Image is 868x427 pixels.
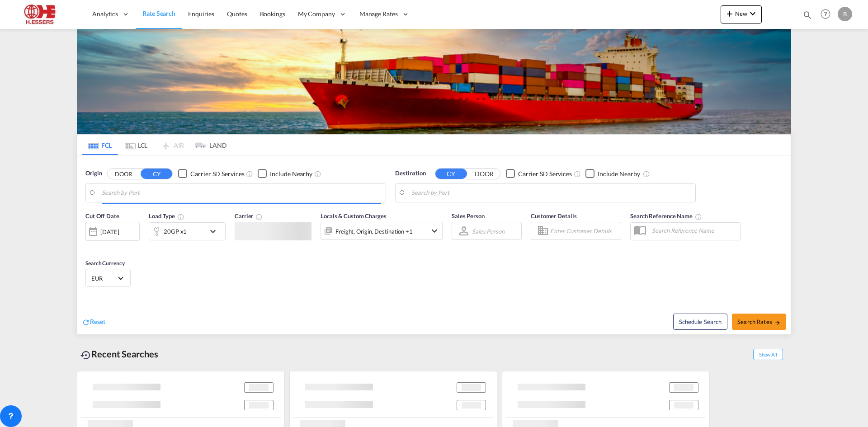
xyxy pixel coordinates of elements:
span: Analytics [92,9,118,19]
md-icon: icon-backup-restore [80,350,91,361]
span: Manage Rates [359,9,398,19]
div: Include Nearby [598,169,640,178]
input: Search by Port [411,186,691,200]
div: icon-refreshReset [82,317,105,327]
span: Carrier [235,212,263,220]
md-icon: icon-arrow-right [774,319,781,326]
button: icon-plus 400-fgNewicon-chevron-down [721,5,762,23]
md-checkbox: Checkbox No Ink [585,169,640,178]
input: Search by Port [102,186,381,200]
span: Sales Person [452,212,485,220]
md-tab-item: FCL [82,135,118,155]
span: Cut Off Date [85,212,119,220]
span: Search Rates [737,318,781,325]
span: Customer Details [531,212,576,220]
button: DOOR [108,169,139,179]
span: New [724,10,758,17]
md-select: Sales Person [471,225,505,238]
button: Search Ratesicon-arrow-right [732,314,786,330]
md-pagination-wrapper: Use the left and right arrow keys to navigate between tabs [82,135,226,155]
div: [DATE] [85,222,140,241]
img: LCL+%26+FCL+BACKGROUND.png [77,29,791,134]
div: B [838,7,852,21]
input: Enter Customer Details [550,224,618,238]
md-tab-item: LAND [190,135,226,155]
div: Include Nearby [270,169,312,178]
span: My Company [298,9,335,19]
span: Rate Search [142,9,175,17]
span: Reset [90,318,105,325]
span: Search Reference Name [630,212,702,220]
md-checkbox: Checkbox No Ink [258,169,312,178]
button: CY [435,169,467,179]
md-icon: icon-chevron-down [429,225,440,236]
md-checkbox: Checkbox No Ink [178,169,244,178]
md-icon: icon-refresh [82,318,90,326]
md-icon: The selected Trucker/Carrierwill be displayed in the rate results If the rates are from another f... [255,213,263,221]
md-icon: Unchecked: Ignores neighbouring ports when fetching rates.Checked : Includes neighbouring ports w... [314,170,321,178]
md-icon: Unchecked: Search for CY (Container Yard) services for all selected carriers.Checked : Search for... [574,170,581,178]
md-select: Select Currency: € EUREuro [90,272,126,285]
span: Locals & Custom Charges [321,212,387,220]
div: Carrier SD Services [190,169,244,178]
md-icon: Unchecked: Search for CY (Container Yard) services for all selected carriers.Checked : Search for... [246,170,253,178]
md-checkbox: Checkbox No Ink [506,169,572,178]
md-icon: icon-chevron-down [208,226,223,237]
div: 20GP x1 [164,225,187,238]
button: Note: By default Schedule search will only considerorigin ports, destination ports and cut off da... [673,314,727,330]
div: [DATE] [100,228,119,236]
div: Origin DOOR CY Checkbox No InkUnchecked: Search for CY (Container Yard) services for all selected... [77,155,791,334]
span: Quotes [227,10,247,18]
div: Freight Origin Destination Factory Stuffing [335,225,413,238]
button: CY [141,169,172,179]
div: Recent Searches [77,344,162,364]
div: Carrier SD Services [518,169,572,178]
span: Help [818,6,833,22]
md-icon: icon-chevron-down [747,8,758,19]
div: icon-magnify [802,10,812,23]
md-icon: Your search will be saved by the below given name [695,213,702,221]
span: EUR [91,274,117,282]
div: Help [818,6,838,23]
span: Search Currency [85,260,125,267]
span: Load Type [149,212,184,220]
span: Bookings [260,10,285,18]
span: Show All [753,349,783,360]
md-icon: icon-plus 400-fg [724,8,735,19]
span: Enquiries [188,10,214,18]
md-icon: Unchecked: Ignores neighbouring ports when fetching rates.Checked : Includes neighbouring ports w... [643,170,650,178]
span: Origin [85,169,102,178]
md-datepicker: Select [85,240,92,252]
div: Freight Origin Destination Factory Stuffingicon-chevron-down [321,222,443,240]
md-tab-item: LCL [118,135,154,155]
input: Search Reference Name [647,224,741,237]
div: 20GP x1icon-chevron-down [149,222,226,240]
md-icon: icon-magnify [802,10,812,20]
img: 690005f0ba9d11ee90968bb23dcea500.JPG [14,4,75,24]
span: Destination [395,169,426,178]
md-icon: icon-information-outline [177,213,184,221]
button: DOOR [468,169,500,179]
